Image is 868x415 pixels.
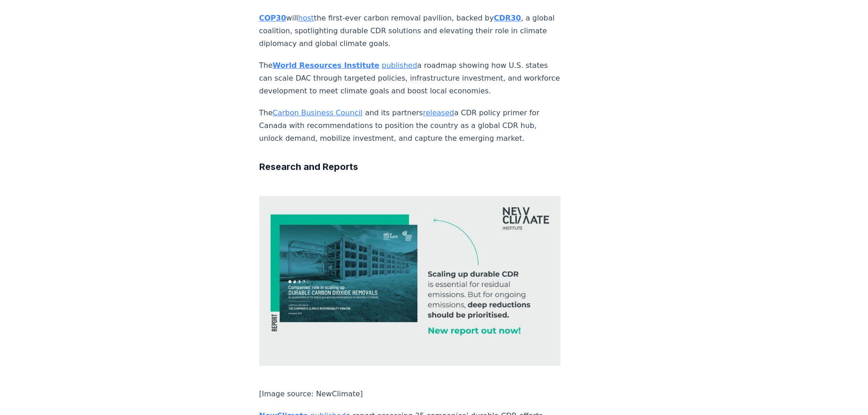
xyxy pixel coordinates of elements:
a: published [382,61,417,70]
a: host [298,14,314,22]
img: blog post image [259,196,561,365]
a: World Resources Institute [272,61,379,70]
a: Carbon Business Council [272,108,362,117]
p: The a roadmap showing how U.S. states can scale DAC through targeted policies, infrastructure inv... [259,59,561,97]
strong: Research and Reports [259,161,358,172]
p: The and its partners a CDR policy primer for Canada with recommendations to position the country ... [259,107,561,145]
a: CDR30 [494,14,521,22]
a: COP30 [259,14,286,22]
p: will the first-ever carbon removal pavilion, backed by , a global coalition, spotlighting durable... [259,12,561,50]
p: [Image source: NewClimate] [259,388,561,400]
a: released [423,108,454,117]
